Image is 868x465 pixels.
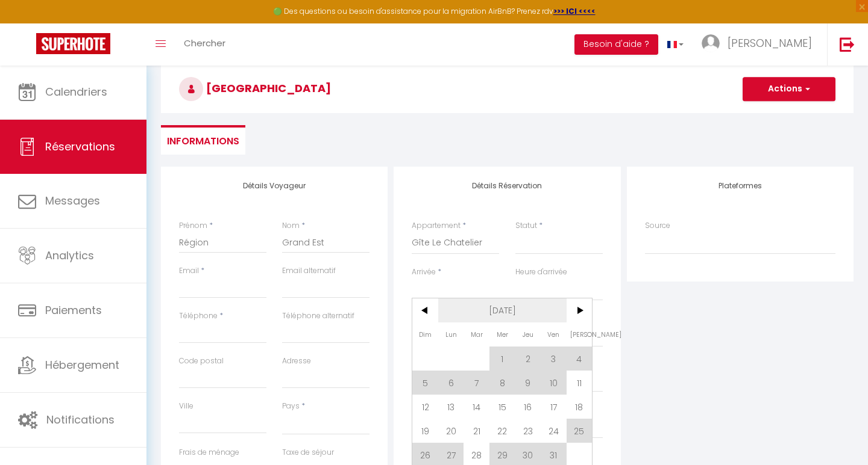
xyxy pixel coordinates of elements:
[179,401,193,412] label: Ville
[282,356,311,367] label: Adresse
[45,357,119,372] span: Hébergement
[567,322,593,346] span: [PERSON_NAME]
[45,84,107,99] span: Calendriers
[282,447,334,458] label: Taxe de séjour
[840,37,855,52] img: logout
[645,182,835,190] h4: Plateformes
[46,412,115,427] span: Notifications
[412,220,461,232] label: Appartement
[412,371,438,395] span: 5
[45,303,102,318] span: Paiements
[645,220,670,232] label: Source
[567,298,593,322] span: >
[515,220,537,232] label: Statut
[515,266,567,278] label: Heure d'arrivée
[412,322,438,346] span: Dim
[693,23,827,66] a: ... [PERSON_NAME]
[282,310,354,322] label: Téléphone alternatif
[541,419,567,443] span: 24
[438,395,464,419] span: 13
[179,356,224,367] label: Code postal
[464,395,489,419] span: 14
[438,298,567,322] span: [DATE]
[179,182,370,190] h4: Détails Voyageur
[567,346,593,371] span: 4
[438,371,464,395] span: 6
[412,395,438,419] span: 12
[489,419,515,443] span: 22
[541,346,567,371] span: 3
[282,401,300,412] label: Pays
[184,37,225,49] span: Chercher
[179,447,239,458] label: Frais de ménage
[489,322,515,346] span: Mer
[175,23,234,66] a: Chercher
[567,395,593,419] span: 18
[179,81,331,96] span: [GEOGRAPHIC_DATA]
[515,322,541,346] span: Jeu
[179,265,199,277] label: Email
[728,35,812,51] span: [PERSON_NAME]
[553,6,596,16] a: >>> ICI <<<<
[464,371,489,395] span: 7
[515,371,541,395] span: 9
[515,395,541,419] span: 16
[179,310,218,322] label: Téléphone
[541,395,567,419] span: 17
[36,33,110,54] img: Super Booking
[489,395,515,419] span: 15
[161,125,245,155] li: Informations
[567,419,593,443] span: 25
[45,193,100,208] span: Messages
[567,371,593,395] span: 11
[515,419,541,443] span: 23
[702,34,720,52] img: ...
[515,346,541,371] span: 2
[574,34,658,55] button: Besoin d'aide ?
[743,77,835,101] button: Actions
[438,419,464,443] span: 20
[489,346,515,371] span: 1
[45,248,94,263] span: Analytics
[45,139,115,154] span: Réservations
[438,322,464,346] span: Lun
[282,265,336,277] label: Email alternatif
[464,419,489,443] span: 21
[541,371,567,395] span: 10
[489,371,515,395] span: 8
[412,419,438,443] span: 19
[412,266,436,278] label: Arrivée
[412,298,438,322] span: <
[412,182,602,190] h4: Détails Réservation
[464,322,489,346] span: Mar
[179,220,207,232] label: Prénom
[282,220,300,232] label: Nom
[541,322,567,346] span: Ven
